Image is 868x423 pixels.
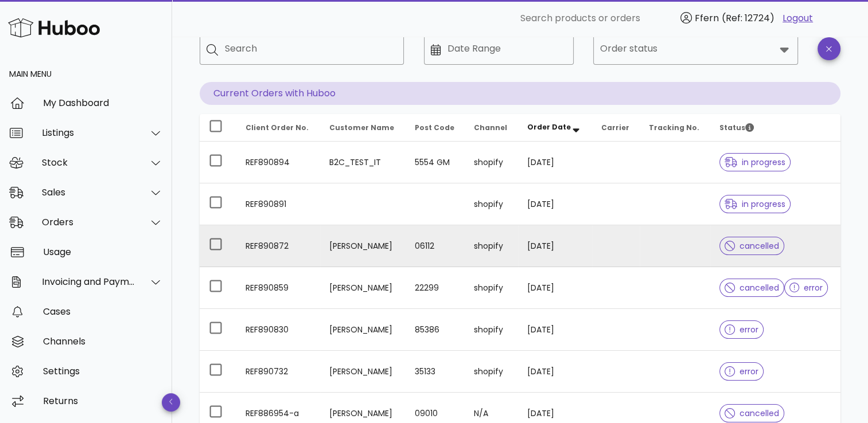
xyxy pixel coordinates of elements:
[236,114,320,142] th: Client Order No.
[406,225,465,267] td: 06112
[42,157,135,168] div: Stock
[465,225,517,267] td: shopify
[320,351,406,393] td: [PERSON_NAME]
[518,225,592,267] td: [DATE]
[43,336,163,347] div: Channels
[320,142,406,183] td: B2C_TEST_IT
[406,351,465,393] td: 35133
[320,225,406,267] td: [PERSON_NAME]
[43,306,163,317] div: Cases
[725,242,779,250] span: cancelled
[43,395,163,406] div: Returns
[465,351,517,393] td: shopify
[43,366,163,377] div: Settings
[725,284,779,292] span: cancelled
[593,33,797,65] div: Order status
[710,114,840,142] th: Status
[42,276,135,287] div: Invoicing and Payments
[518,183,592,225] td: [DATE]
[465,267,517,309] td: shopify
[320,309,406,351] td: [PERSON_NAME]
[518,114,592,142] th: Order Date: Sorted descending. Activate to remove sorting.
[415,123,454,132] span: Post Code
[722,11,774,25] span: (Ref: 12724)
[320,114,406,142] th: Customer Name
[725,409,779,417] span: cancelled
[236,142,320,183] td: REF890894
[695,11,719,25] span: Ffern
[236,309,320,351] td: REF890830
[601,123,629,132] span: Carrier
[649,123,699,132] span: Tracking No.
[465,114,517,142] th: Channel
[406,267,465,309] td: 22299
[406,114,465,142] th: Post Code
[329,123,394,132] span: Customer Name
[42,217,135,228] div: Orders
[42,127,135,138] div: Listings
[406,309,465,351] td: 85386
[406,142,465,183] td: 5554 GM
[8,15,100,40] img: Huboo Logo
[474,123,507,132] span: Channel
[725,158,785,166] span: in progress
[320,267,406,309] td: [PERSON_NAME]
[43,246,163,257] div: Usage
[592,114,640,142] th: Carrier
[719,123,754,132] span: Status
[465,142,517,183] td: shopify
[518,142,592,183] td: [DATE]
[725,367,758,375] span: error
[236,267,320,309] td: REF890859
[236,351,320,393] td: REF890732
[43,97,163,108] div: My Dashboard
[518,267,592,309] td: [DATE]
[246,123,309,132] span: Client Order No.
[200,82,840,105] p: Current Orders with Huboo
[42,187,135,198] div: Sales
[725,200,785,208] span: in progress
[236,225,320,267] td: REF890872
[789,284,823,292] span: error
[465,183,517,225] td: shopify
[527,122,571,132] span: Order Date
[725,326,758,334] span: error
[465,309,517,351] td: shopify
[236,183,320,225] td: REF890891
[518,351,592,393] td: [DATE]
[640,114,710,142] th: Tracking No.
[783,11,813,25] a: Logout
[518,309,592,351] td: [DATE]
